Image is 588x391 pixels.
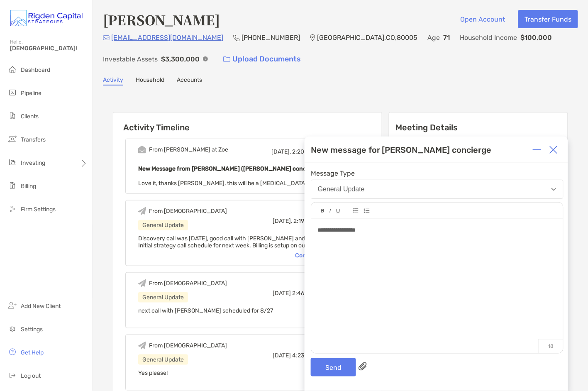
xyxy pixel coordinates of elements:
[21,136,46,143] span: Transfers
[21,183,36,190] span: Billing
[521,32,552,43] p: $100,000
[273,290,291,297] span: [DATE]
[138,342,146,349] img: Event icon
[177,76,202,86] a: Accounts
[7,181,17,191] img: billing icon
[242,32,300,43] p: [PHONE_NUMBER]
[460,32,517,43] p: Household Income
[138,146,146,154] img: Event icon
[518,10,578,28] button: Transfer Funds
[295,252,357,259] div: Complete message
[396,122,561,133] p: Meeting Details
[7,134,17,144] img: transfers icon
[292,148,324,155] span: 2:20 PM MD
[149,208,227,215] div: From [DEMOGRAPHIC_DATA]
[427,32,440,43] p: Age
[21,66,50,73] span: Dashboard
[21,159,45,166] span: Investing
[7,111,17,121] img: clients icon
[292,352,324,359] span: 4:23 PM MD
[7,301,17,310] img: add_new_client icon
[359,362,367,371] img: paperclip attachments
[138,369,168,376] span: Yes please!
[7,324,17,334] img: settings icon
[7,64,17,74] img: dashboard icon
[311,358,356,376] button: Send
[138,307,273,314] span: next call with [PERSON_NAME] scheduled for 8/27
[321,209,324,213] img: Editor control icon
[149,342,227,349] div: From [DEMOGRAPHIC_DATA]
[7,88,17,98] img: pipeline icon
[223,56,230,62] img: button icon
[533,146,541,154] img: Expand or collapse
[21,303,61,310] span: Add New Client
[113,112,382,132] h6: Activity Timeline
[138,292,188,303] div: General Update
[336,209,340,213] img: Editor control icon
[21,90,41,97] span: Pipeline
[103,35,110,40] img: Email Icon
[443,32,450,43] p: 71
[138,235,354,249] span: Discovery call was [DATE], good call with [PERSON_NAME] and [PERSON_NAME]. Initial strategy call ...
[10,3,83,33] img: Zoe Logo
[454,10,512,28] button: Open Account
[310,34,315,41] img: Location Icon
[103,10,220,29] h4: [PERSON_NAME]
[111,32,223,43] p: [EMAIL_ADDRESS][DOMAIN_NAME]
[138,279,146,287] img: Event icon
[273,217,292,225] span: [DATE],
[293,217,324,225] span: 2:19 PM MD
[138,207,146,215] img: Event icon
[7,370,17,380] img: logout icon
[103,54,158,64] p: Investable Assets
[21,206,56,213] span: Firm Settings
[21,326,43,333] span: Settings
[7,157,17,167] img: investing icon
[138,354,188,365] div: General Update
[317,32,417,43] p: [GEOGRAPHIC_DATA] , CO , 80005
[364,208,370,213] img: Editor control icon
[233,34,240,41] img: Phone Icon
[103,76,123,86] a: Activity
[353,208,359,213] img: Editor control icon
[273,352,291,359] span: [DATE]
[311,145,492,155] div: New message for [PERSON_NAME] concierge
[203,56,208,61] img: Info Icon
[311,180,564,199] button: General Update
[311,169,564,177] span: Message Type
[149,146,228,153] div: From [PERSON_NAME] at Zoe
[271,148,291,155] span: [DATE],
[7,347,17,357] img: get-help icon
[21,113,39,120] span: Clients
[549,146,558,154] img: Close
[7,204,17,214] img: firm-settings icon
[329,209,331,213] img: Editor control icon
[218,50,306,68] a: Upload Documents
[138,180,324,187] span: Love it, thanks [PERSON_NAME], this will be a [MEDICAL_DATA] right?
[318,186,365,193] div: General Update
[138,220,188,230] div: General Update
[149,280,227,287] div: From [DEMOGRAPHIC_DATA]
[161,54,200,64] p: $3,300,000
[292,290,324,297] span: 2:46 PM MD
[539,339,563,353] p: 18
[136,76,164,86] a: Household
[551,188,556,191] img: Open dropdown arrow
[10,45,88,52] span: [DEMOGRAPHIC_DATA]!
[21,372,41,379] span: Log out
[21,349,44,356] span: Get Help
[138,165,322,172] b: New Message from [PERSON_NAME] ([PERSON_NAME] concierge)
